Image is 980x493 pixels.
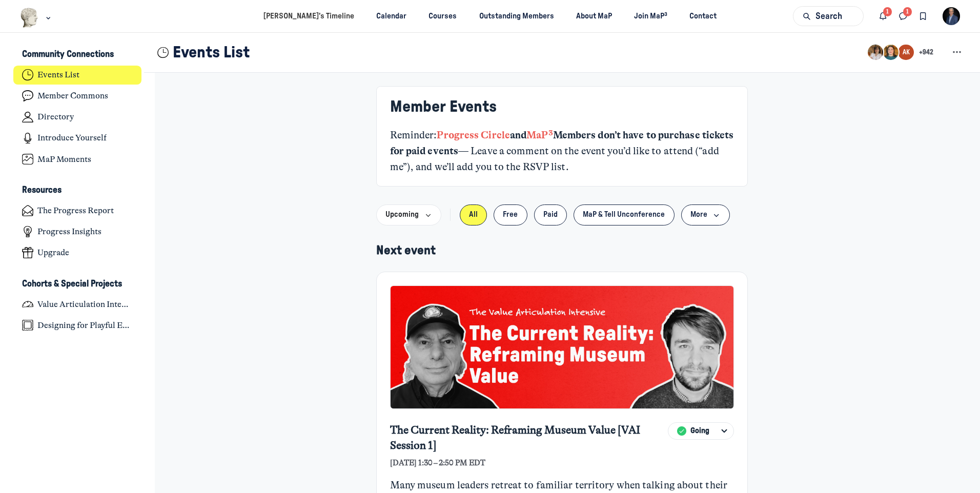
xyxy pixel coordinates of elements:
[690,209,721,220] span: More
[13,108,142,127] a: Directory
[681,204,730,225] button: More
[390,458,485,469] span: [DATE] 1:30 – 2:50 PM EDT
[13,222,142,241] a: Progress Insights
[37,133,107,143] h4: Introduce Yourself
[22,185,62,196] h3: Resources
[574,204,675,225] button: MaP & Tell Unconference
[437,129,510,141] a: Progress Circle
[13,316,142,335] a: Designing for Playful Engagement
[793,6,864,26] button: Search
[37,112,74,122] h4: Directory
[37,91,108,101] h4: Member Commons
[20,8,39,28] img: Museums as Progress logo
[13,87,142,106] a: Member Commons
[37,154,91,165] h4: MaP Moments
[690,425,709,437] span: Going
[494,204,527,225] button: Free
[893,6,913,26] button: Direct messages
[13,182,142,199] button: ResourcesCollapse space
[583,211,665,218] span: MaP & Tell Unconference
[668,422,734,440] button: GoingGoing
[947,43,967,63] button: Space settings
[367,7,416,26] a: Calendar
[469,211,478,218] span: All
[13,295,142,314] a: Value Articulation Intensive (Cultural Leadership Lab)
[567,7,621,26] a: About MaP
[625,7,677,26] a: Join MaP³
[390,128,734,175] p: Reminder: — Leave a comment on the event you’d like to attend (“add me”), and we’ll add you to th...
[534,204,567,225] button: Paid
[919,48,933,57] span: + 942
[376,204,441,225] button: Upcoming
[22,279,122,290] h3: Cohorts & Special Projects
[173,43,250,62] h1: Events List
[677,426,686,436] img: Going
[950,46,964,59] svg: Space settings
[526,129,553,141] a: MaP³
[681,7,726,26] a: Contact
[144,33,980,73] header: Page Header
[503,211,518,218] span: Free
[420,7,466,26] a: Courses
[390,129,736,157] strong: Members don’t have to purchase tickets for paid events
[22,49,114,60] h3: Community Connections
[460,204,487,225] button: All
[37,320,133,331] h4: Designing for Playful Engagement
[376,243,748,258] h5: Next event
[13,150,142,169] a: MaP Moments
[867,44,934,61] button: +942
[385,209,432,220] span: Upcoming
[543,211,558,218] span: Paid
[898,45,913,60] div: AK
[470,7,563,26] a: Outstanding Members
[873,6,893,26] button: Notifications
[255,7,363,26] a: [PERSON_NAME]’s Timeline
[510,129,526,141] strong: and
[37,70,79,80] h4: Events List
[37,299,133,310] h4: Value Articulation Intensive (Cultural Leadership Lab)
[37,248,69,258] h4: Upgrade
[20,7,53,29] button: Museums as Progress logo
[13,243,142,262] a: Upgrade
[37,206,114,216] h4: The Progress Report
[13,275,142,293] button: Cohorts & Special ProjectsCollapse space
[13,66,142,85] a: Events List
[913,6,933,26] button: Bookmarks
[37,227,101,237] h4: Progress Insights
[13,129,142,148] a: Introduce Yourself
[390,422,664,453] a: The Current Reality: Reframing Museum Value [VAI Session 1]
[13,46,142,64] button: Community ConnectionsCollapse space
[13,201,142,220] a: The Progress Report
[943,7,961,25] button: User menu options
[390,97,734,116] h3: Member Events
